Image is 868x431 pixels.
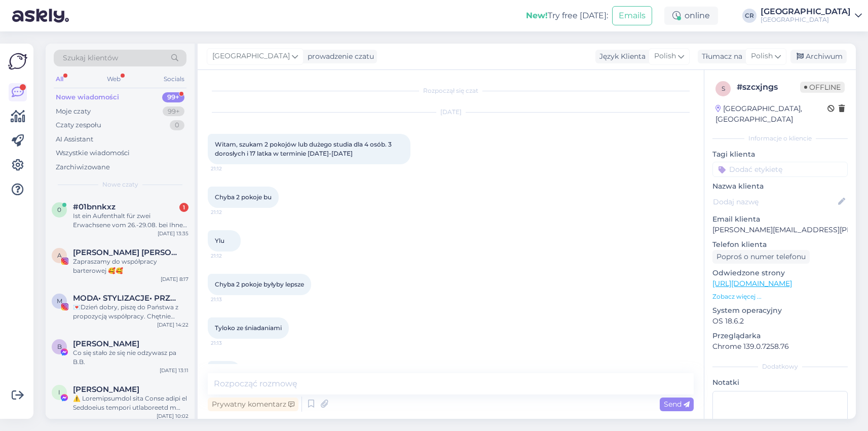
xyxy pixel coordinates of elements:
span: 21:12 [211,208,249,216]
span: Chyba 2 pokoje byłyby lepsze [215,280,304,288]
p: Nazwa klienta [712,181,848,192]
div: prowadzenie czatu [304,51,374,62]
a: [GEOGRAPHIC_DATA][GEOGRAPHIC_DATA] [761,8,862,24]
span: Witam, szukam 2 pokojów lub dużego studia dla 4 osób. 3 dorosłych i 17 latka w terminie [DATE]-[D... [215,140,393,157]
div: AI Assistant [56,134,93,145]
div: Tłumacz na [698,51,742,62]
div: Dodatkowy [712,362,848,371]
div: Socials [162,73,186,86]
div: Prywatny komentarz [208,398,298,411]
span: Ylu [215,237,224,244]
span: Szukaj klientów [63,53,118,63]
div: 99+ [162,92,184,102]
p: System operacyjny [712,305,848,316]
span: Igor Jafar [73,385,139,394]
p: Email klienta [712,214,848,225]
div: online [664,7,718,25]
div: Zarchiwizowane [56,162,110,172]
div: CR [742,9,757,23]
a: [URL][DOMAIN_NAME] [712,279,792,288]
div: Poproś o numer telefonu [712,250,810,264]
span: 21:13 [211,296,249,303]
span: I [58,388,60,396]
div: Rozpoczął się czat [208,86,694,95]
span: s [722,85,725,92]
div: Moje czaty [56,106,91,117]
img: Askly Logo [8,52,27,71]
span: Offline [800,82,845,93]
div: All [54,73,65,86]
div: # szcxjngs [737,81,800,93]
div: Zapraszamy do współpracy barterowej 🥰🥰 [73,257,188,275]
div: [DATE] 13:35 [158,230,188,237]
button: Emails [612,6,652,25]
div: 0 [170,120,184,130]
div: Web [105,73,123,86]
div: [GEOGRAPHIC_DATA] [761,8,851,16]
span: B [57,343,62,350]
span: MODA• STYLIZACJE• PRZEGLĄDY KOLEKCJI [73,294,178,303]
b: New! [526,11,548,20]
span: Polish [654,51,676,62]
div: Try free [DATE]: [526,10,608,22]
p: Notatki [712,377,848,388]
span: A [57,252,62,259]
span: Tyloko ze śniadaniami [215,324,282,332]
div: 1 [179,203,188,212]
div: Ist ein Aufenthalt für zwei Erwachsene vom 26.-29.08. bei Ihnen möglich? [73,211,188,230]
div: [DATE] 10:02 [157,412,188,420]
div: [GEOGRAPHIC_DATA] [761,16,851,24]
div: [DATE] 14:22 [157,321,188,329]
div: 💌Dzień dobry, piszę do Państwa z propozycją współpracy. Chętnie odwiedziłabym Państwa hotel z rod... [73,303,188,321]
p: Telefon klienta [712,239,848,250]
span: Nowe czaty [102,180,138,189]
div: Wszystkie wiadomości [56,148,130,158]
span: Bożena Bolewicz [73,339,139,348]
span: [GEOGRAPHIC_DATA] [212,51,290,62]
span: 21:13 [211,339,249,347]
div: Informacje o kliencie [712,134,848,143]
p: Zobacz więcej ... [712,292,848,301]
span: #01bnnkxz [73,202,116,211]
span: Polish [751,51,773,62]
input: Dodać etykietę [712,162,848,177]
div: Archiwum [790,50,847,63]
span: 0 [57,206,61,213]
p: Przeglądarka [712,331,848,341]
div: Co się stało że się nie odzywasz pa B.B. [73,348,188,367]
p: Tagi klienta [712,149,848,160]
p: Odwiedzone strony [712,268,848,278]
input: Dodaj nazwę [713,196,836,207]
div: [DATE] 13:11 [160,367,188,374]
div: Nowe wiadomości [56,92,119,102]
div: 99+ [163,106,184,117]
span: Anna Żukowska Ewa Adamczewska BLIŹNIACZKI • Bóg • rodzina • dom [73,248,178,257]
span: Chyba 2 pokoje bu [215,193,272,201]
span: 21:12 [211,252,249,260]
p: [PERSON_NAME][EMAIL_ADDRESS][PERSON_NAME][DOMAIN_NAME] [712,225,848,235]
div: Język Klienta [595,51,646,62]
div: [GEOGRAPHIC_DATA], [GEOGRAPHIC_DATA] [715,103,827,125]
div: [DATE] [208,107,694,117]
div: Czaty zespołu [56,120,101,130]
p: OS 18.6.2 [712,316,848,327]
span: 21:12 [211,165,249,172]
p: Chrome 139.0.7258.76 [712,341,848,352]
span: M [57,297,62,305]
span: Send [664,400,690,409]
div: [DATE] 8:17 [161,275,188,283]
div: ⚠️ Loremipsumdol sita Conse adipi el Seddoeius tempori utlaboreetd m aliqua enimadmini veniamqún... [73,394,188,412]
